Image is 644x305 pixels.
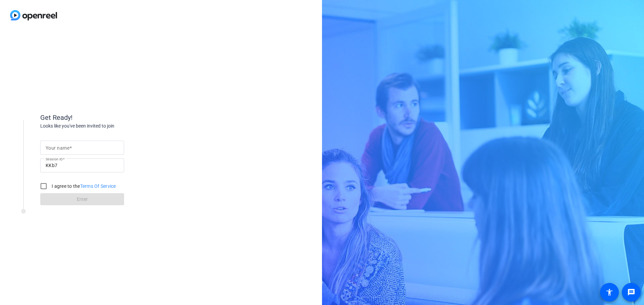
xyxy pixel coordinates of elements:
[46,157,63,161] mat-label: Session ID
[40,123,174,130] div: Looks like you've been invited to join
[50,183,116,189] label: I agree to the
[46,145,69,151] mat-label: Your name
[605,288,613,296] mat-icon: accessibility
[40,112,174,123] div: Get Ready!
[627,288,635,296] mat-icon: message
[80,183,116,189] a: Terms Of Service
